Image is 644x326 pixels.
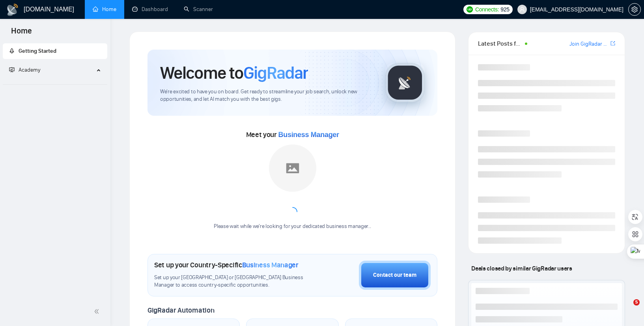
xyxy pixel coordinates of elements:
[246,130,339,139] span: Meet your
[617,299,636,318] iframe: Intercom live chat
[209,223,376,230] div: Please wait while we're looking for your dedicated business manager...
[93,6,116,13] a: homeHome
[242,261,299,269] span: Business Manager
[3,81,107,86] li: Academy Homepage
[160,88,373,103] span: We're excited to have you on board. Get ready to streamline your job search, unlock new opportuni...
[94,307,102,315] span: double-left
[475,5,499,14] span: Connects:
[132,6,168,13] a: dashboardDashboard
[359,261,431,290] button: Contact our team
[633,299,640,306] span: 5
[629,6,640,13] span: setting
[610,40,615,47] a: export
[6,4,19,16] img: logo
[373,271,416,280] div: Contact our team
[9,67,15,72] span: fund-projection-screen
[160,62,308,83] h1: Welcome to
[519,7,525,12] span: user
[3,43,107,59] li: Getting Started
[9,48,15,54] span: rocket
[385,63,425,102] img: gigradar-logo.png
[184,6,213,13] a: searchScanner
[467,6,473,13] img: upwork-logo.png
[500,5,509,14] span: 925
[147,306,214,315] span: GigRadar Automation
[154,261,299,269] h1: Set up your Country-Specific
[628,3,641,16] button: setting
[19,67,40,73] span: Academy
[287,206,298,217] span: loading
[610,40,615,46] span: export
[278,131,339,139] span: Business Manager
[243,62,308,83] span: GigRadar
[628,6,641,13] a: setting
[5,25,38,42] span: Home
[478,39,523,48] span: Latest Posts from the GigRadar Community
[269,144,316,192] img: placeholder.png
[468,261,575,275] span: Deals closed by similar GigRadar users
[154,274,319,289] span: Set up your [GEOGRAPHIC_DATA] or [GEOGRAPHIC_DATA] Business Manager to access country-specific op...
[569,40,609,48] a: Join GigRadar Slack Community
[19,48,56,54] span: Getting Started
[9,67,40,73] span: Academy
